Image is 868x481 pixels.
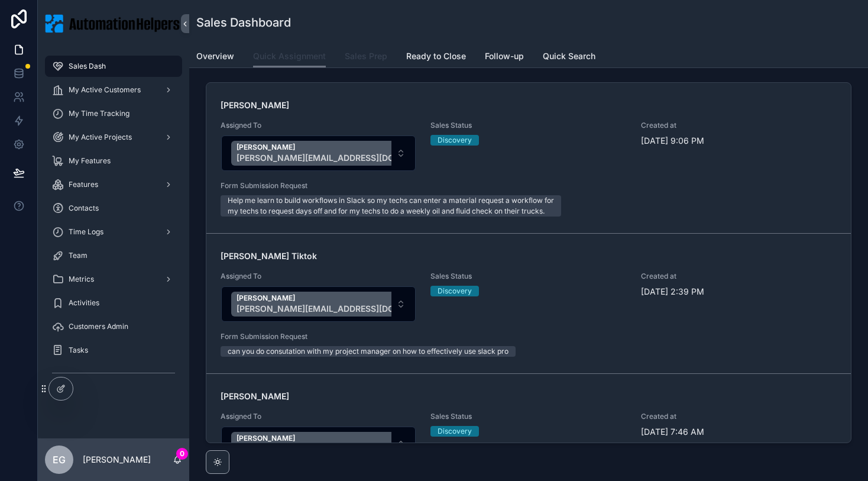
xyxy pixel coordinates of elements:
[45,14,182,33] img: App logo
[69,275,94,284] span: Metrics
[221,251,317,261] strong: [PERSON_NAME] Tiktok
[406,50,466,62] span: Ready to Close
[438,135,472,146] div: Discovery
[231,432,443,457] button: Unselect 1178
[45,292,182,314] a: Activities
[45,245,182,266] a: Team
[237,303,426,315] span: [PERSON_NAME][EMAIL_ADDRESS][DOMAIN_NAME]
[45,79,182,101] a: My Active Customers
[641,121,837,130] span: Created at
[221,391,289,401] strong: [PERSON_NAME]
[237,152,426,164] span: [PERSON_NAME][EMAIL_ADDRESS][DOMAIN_NAME]
[38,47,189,398] div: scrollable content
[45,150,182,172] a: My Features
[485,50,524,62] span: Follow-up
[345,46,387,69] a: Sales Prep
[345,50,387,62] span: Sales Prep
[45,340,182,361] a: Tasks
[69,346,88,355] span: Tasks
[231,141,443,166] button: Unselect 1178
[221,181,837,191] span: Form Submission Request
[69,109,129,118] span: My Time Tracking
[69,62,106,71] span: Sales Dash
[237,143,426,152] span: [PERSON_NAME]
[69,227,103,237] span: Time Logs
[221,135,416,171] button: Select Button
[206,83,851,233] a: [PERSON_NAME]Assigned ToSelect ButtonSales StatusDiscoveryCreated at[DATE] 9:06 PMForm Submission...
[237,434,426,443] span: [PERSON_NAME]
[438,426,472,437] div: Discovery
[69,180,98,189] span: Features
[45,56,182,77] a: Sales Dash
[430,121,626,130] span: Sales Status
[221,427,416,462] button: Select Button
[196,14,291,31] h1: Sales Dashboard
[45,103,182,124] a: My Time Tracking
[438,286,472,296] div: Discovery
[45,198,182,219] a: Contacts
[406,46,466,69] a: Ready to Close
[196,50,234,62] span: Overview
[206,233,851,373] a: [PERSON_NAME] TiktokAssigned ToSelect ButtonSales StatusDiscoveryCreated at[DATE] 2:39 PMForm Sub...
[196,46,234,69] a: Overview
[45,174,182,195] a: Features
[69,251,88,260] span: Team
[221,272,416,281] span: Assigned To
[221,332,837,341] span: Form Submission Request
[641,272,837,281] span: Created at
[83,454,151,466] p: [PERSON_NAME]
[69,298,99,308] span: Activities
[430,412,626,421] span: Sales Status
[45,316,182,337] a: Customers Admin
[45,221,182,243] a: Time Logs
[543,46,595,69] a: Quick Search
[221,100,289,110] strong: [PERSON_NAME]
[69,85,141,95] span: My Active Customers
[641,286,837,298] span: [DATE] 2:39 PM
[69,322,128,331] span: Customers Admin
[641,426,837,438] span: [DATE] 7:46 AM
[221,412,416,421] span: Assigned To
[641,412,837,421] span: Created at
[45,269,182,290] a: Metrics
[53,453,66,467] span: EG
[253,46,326,68] a: Quick Assignment
[176,448,188,460] span: 0
[45,127,182,148] a: My Active Projects
[543,50,595,62] span: Quick Search
[231,292,443,317] button: Unselect 1178
[69,156,111,166] span: My Features
[228,195,554,217] div: Help me learn to build workflows in Slack so my techs can enter a material request a workflow for...
[253,50,326,62] span: Quick Assignment
[228,346,509,357] div: can you do consutation with my project manager on how to effectively use slack pro
[221,286,416,322] button: Select Button
[69,133,132,142] span: My Active Projects
[485,46,524,69] a: Follow-up
[237,293,426,303] span: [PERSON_NAME]
[641,135,837,147] span: [DATE] 9:06 PM
[69,204,99,213] span: Contacts
[221,121,416,130] span: Assigned To
[430,272,626,281] span: Sales Status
